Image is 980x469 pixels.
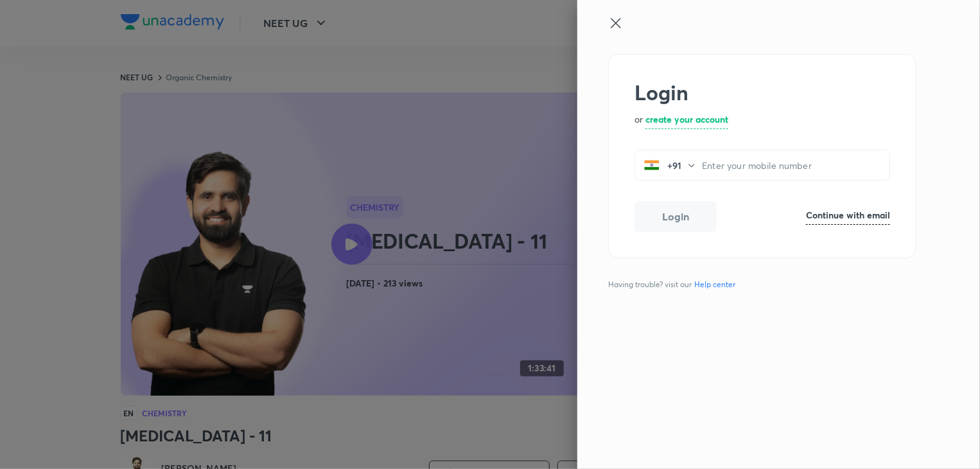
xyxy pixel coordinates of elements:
[645,112,728,126] h6: create your account
[644,157,660,173] img: India
[634,112,643,129] p: or
[634,80,890,105] h2: Login
[806,208,890,222] h6: Continue with email
[660,159,687,172] p: +91
[634,201,717,232] button: Login
[692,279,738,290] a: Help center
[608,279,740,290] span: Having trouble? visit our
[702,152,889,179] input: Enter your mobile number
[806,208,890,225] a: Continue with email
[645,112,728,129] a: create your account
